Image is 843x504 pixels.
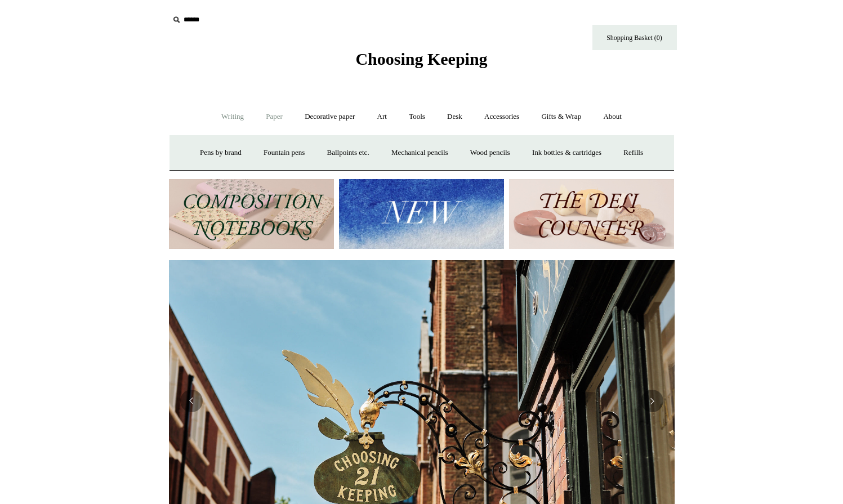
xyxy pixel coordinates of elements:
a: About [593,102,632,132]
a: Writing [211,102,254,132]
a: Accessories [474,102,529,132]
img: New.jpg__PID:f73bdf93-380a-4a35-bcfe-7823039498e1 [339,179,504,249]
a: Shopping Basket (0) [592,25,677,50]
a: Decorative paper [295,102,365,132]
img: 202302 Composition ledgers.jpg__PID:69722ee6-fa44-49dd-a067-31375e5d54ec [169,179,334,249]
a: Paper [256,102,293,132]
a: Gifts & Wrap [531,102,591,132]
span: Choosing Keeping [355,50,487,68]
a: Tools [399,102,435,132]
a: Fountain pens [253,138,315,168]
a: Ink bottles & cartridges [522,138,612,168]
a: Ballpoints etc. [317,138,380,168]
button: Next [641,390,663,412]
a: Desk [437,102,472,132]
a: Wood pencils [460,138,520,168]
a: Choosing Keeping [355,59,487,66]
a: Pens by brand [190,138,252,168]
button: Previous [180,390,203,412]
a: Art [367,102,397,132]
a: Refills [613,138,653,168]
img: The Deli Counter [509,179,674,249]
a: Mechanical pencils [381,138,458,168]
